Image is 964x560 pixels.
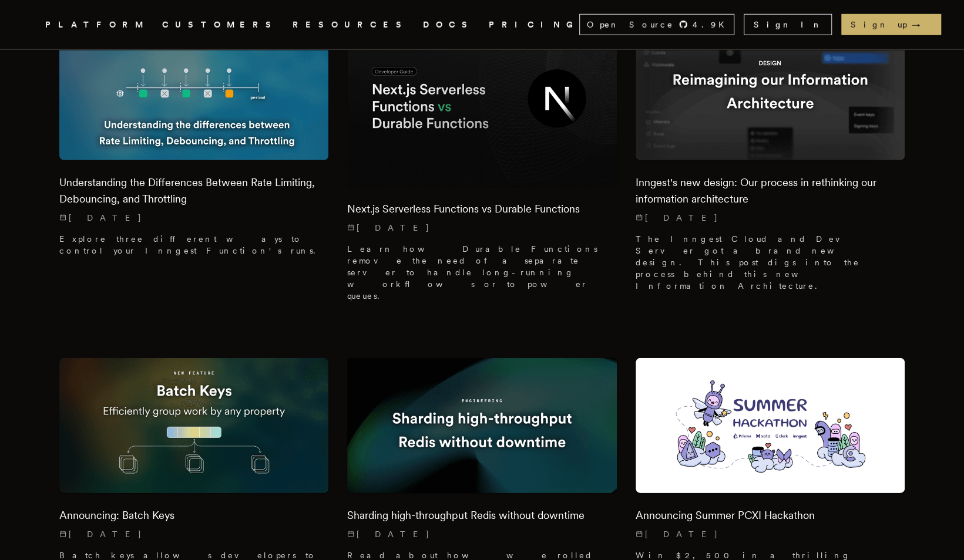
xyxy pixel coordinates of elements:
a: CUSTOMERS [162,18,278,32]
p: [DATE] [347,222,617,234]
a: Featured image for Understanding the Differences Between Rate Limiting, Debouncing, and Throttlin... [59,26,329,266]
img: Featured image for Sharding high-throughput Redis without downtime blog post [347,358,617,492]
img: Featured image for Next.js Serverless Functions vs Durable Functions blog post [347,26,617,187]
button: RESOURCES [293,18,409,32]
a: Sign up [841,14,941,35]
span: → [912,19,932,31]
h2: Announcing Summer PCXI Hackathon [636,507,905,524]
span: 4.9 K [693,19,731,31]
h2: Announcing: Batch Keys [59,507,329,524]
h2: Next.js Serverless Functions vs Durable Functions [347,201,617,217]
h2: Sharding high-throughput Redis without downtime [347,507,617,524]
h2: Understanding the Differences Between Rate Limiting, Debouncing, and Throttling [59,174,329,207]
button: PLATFORM [45,18,148,32]
a: Featured image for Next.js Serverless Functions vs Durable Functions blog postNext.js Serverless ... [347,26,617,312]
p: The Inngest Cloud and Dev Server got a brand new design. This post digs into the process behind t... [636,233,905,292]
h2: Inngest's new design: Our process in rethinking our information architecture [636,174,905,207]
p: [DATE] [59,212,329,224]
p: [DATE] [636,212,905,224]
p: [DATE] [347,528,617,540]
img: Featured image for Inngest's new design: Our process in rethinking our information architecture b... [636,26,905,160]
p: Explore three different ways to control your Inngest Function's runs. [59,233,329,257]
p: Learn how Durable Functions remove the need of a separate server to handle long-running workflows... [347,243,617,302]
a: Featured image for Inngest's new design: Our process in rethinking our information architecture b... [636,26,905,301]
a: PRICING [489,18,579,32]
a: Sign In [744,14,832,35]
img: Featured image for Announcing: Batch Keys blog post [59,358,329,492]
span: Open Source [587,19,674,31]
p: [DATE] [59,528,329,540]
img: Featured image for Announcing Summer PCXI Hackathon blog post [636,358,905,492]
a: DOCS [423,18,475,32]
p: [DATE] [636,528,905,540]
img: Featured image for Understanding the Differences Between Rate Limiting, Debouncing, and Throttlin... [59,26,329,160]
